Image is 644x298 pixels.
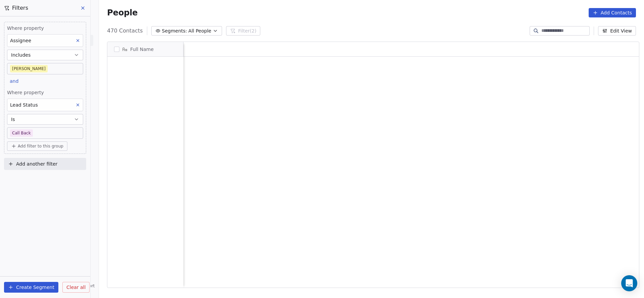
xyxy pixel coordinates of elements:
[107,42,183,56] div: Full Name
[621,275,637,291] div: Open Intercom Messenger
[162,27,187,35] span: Segments:
[107,8,138,18] span: People
[107,57,183,288] div: grid
[598,26,636,36] button: Edit View
[589,8,636,17] button: Add Contacts
[189,27,211,35] span: All People
[107,27,143,35] span: 470 Contacts
[226,26,261,36] button: Filter(2)
[130,46,154,53] span: Full Name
